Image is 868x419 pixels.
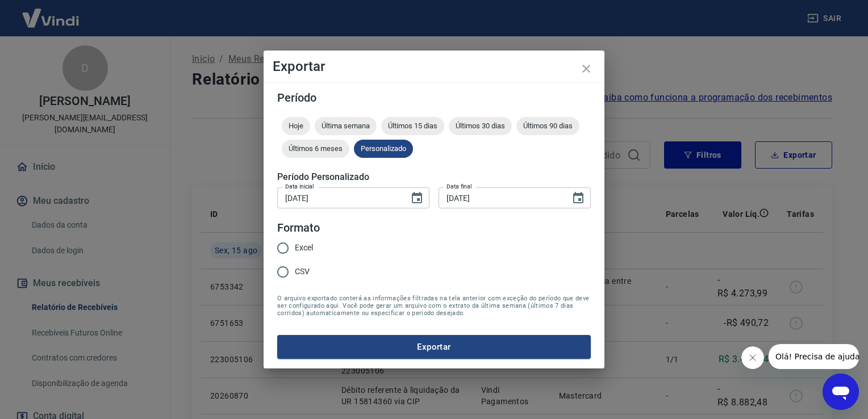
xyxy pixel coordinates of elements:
iframe: Fechar mensagem [741,346,764,369]
iframe: Mensagem da empresa [769,344,859,369]
span: Personalizado [354,144,413,153]
span: Últimos 30 dias [449,121,512,130]
button: Exportar [277,335,591,359]
div: Últimos 90 dias [516,117,579,135]
legend: Formato [277,220,320,236]
div: Personalizado [354,140,413,158]
label: Data final [446,182,472,191]
span: Excel [295,242,313,254]
span: Últimos 15 dias [381,121,444,130]
span: Olá! Precisa de ajuda? [7,8,95,17]
input: DD/MM/YYYY [277,187,401,208]
div: Últimos 6 meses [282,140,349,158]
label: Data inicial [285,182,314,191]
span: Últimos 6 meses [282,144,349,153]
div: Hoje [282,117,310,135]
div: Últimos 15 dias [381,117,444,135]
span: Última semana [315,121,377,130]
span: Hoje [282,121,310,130]
span: CSV [295,266,310,278]
span: O arquivo exportado conterá as informações filtradas na tela anterior com exceção do período que ... [277,295,591,317]
input: DD/MM/YYYY [439,187,562,208]
iframe: Botão para abrir a janela de mensagens [823,374,859,410]
button: Choose date, selected date is 14 de ago de 2025 [406,187,428,209]
button: Choose date, selected date is 15 de ago de 2025 [567,187,590,209]
h5: Período [277,92,591,103]
div: Últimos 30 dias [449,117,512,135]
button: close [573,55,600,82]
div: Última semana [315,117,377,135]
h4: Exportar [273,60,595,73]
span: Últimos 90 dias [516,121,579,130]
h5: Período Personalizado [277,171,591,183]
